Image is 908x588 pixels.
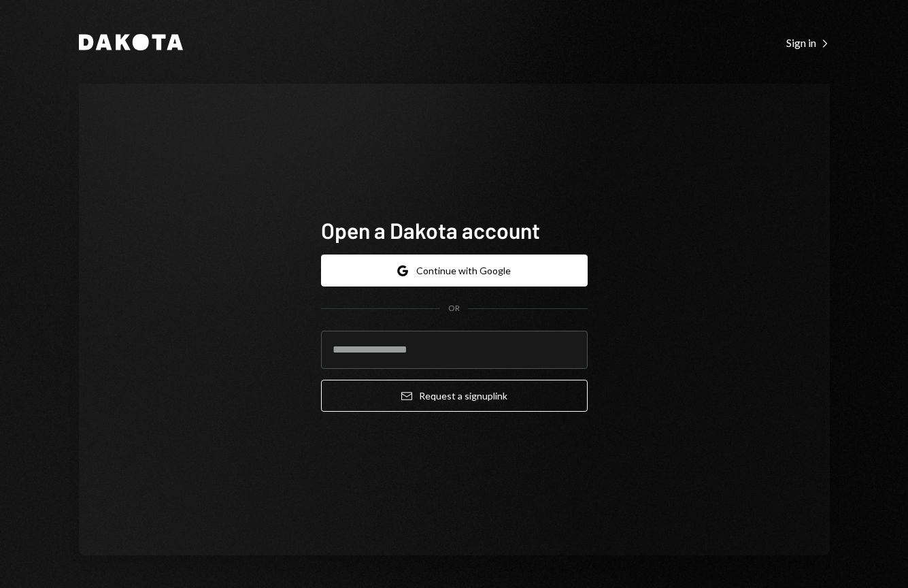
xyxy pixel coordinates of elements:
[786,36,830,50] div: Sign in
[786,35,830,50] a: Sign in
[448,303,460,314] div: OR
[321,255,588,287] button: Continue with Google
[321,216,588,244] h1: Open a Dakota account
[321,380,588,412] button: Request a signuplink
